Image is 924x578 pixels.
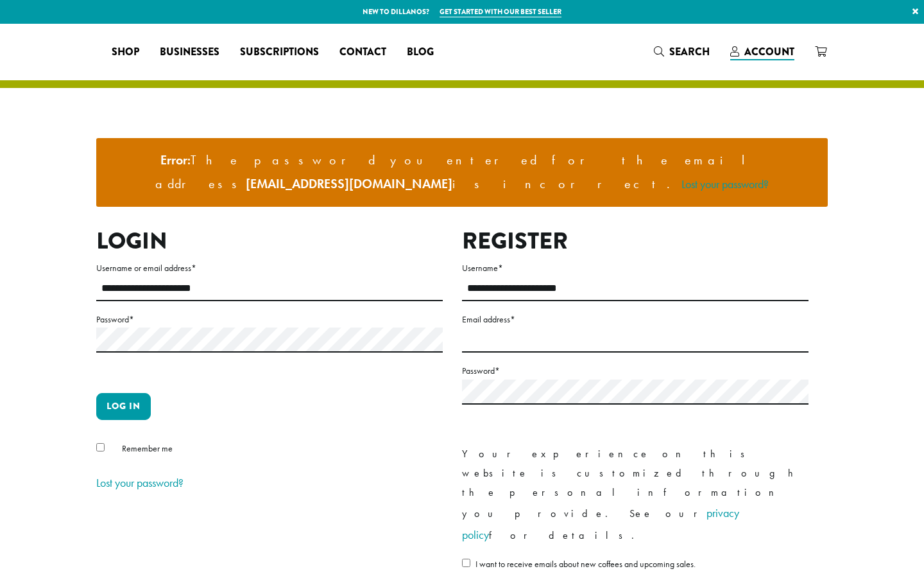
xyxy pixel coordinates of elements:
[669,44,710,59] span: Search
[475,558,696,570] span: I want to receive emails about new coffees and upcoming sales.
[407,44,434,60] span: Blog
[96,227,443,255] h2: Login
[96,393,151,420] button: Log in
[107,148,817,197] li: The password you entered for the email address is incorrect.
[240,44,319,60] span: Subscriptions
[462,505,739,542] a: privacy policy
[462,311,809,328] label: Email address
[339,44,386,60] span: Contact
[462,363,809,379] label: Password
[644,41,720,62] a: Search
[462,559,470,567] input: I want to receive emails about new coffees and upcoming sales.
[246,175,452,192] strong: [EMAIL_ADDRESS][DOMAIN_NAME]
[681,177,769,191] a: Lost your password?
[462,444,809,546] p: Your experience on this website is customized through the personal information you provide. See o...
[440,6,561,17] a: Get started with our best seller
[462,227,809,255] h2: Register
[160,152,191,168] strong: Error:
[101,42,150,62] a: Shop
[122,442,173,454] span: Remember me
[96,475,184,490] a: Lost your password?
[744,44,794,59] span: Account
[160,44,219,60] span: Businesses
[96,260,443,276] label: Username or email address
[96,311,443,328] label: Password
[462,260,809,276] label: Username
[112,44,139,60] span: Shop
